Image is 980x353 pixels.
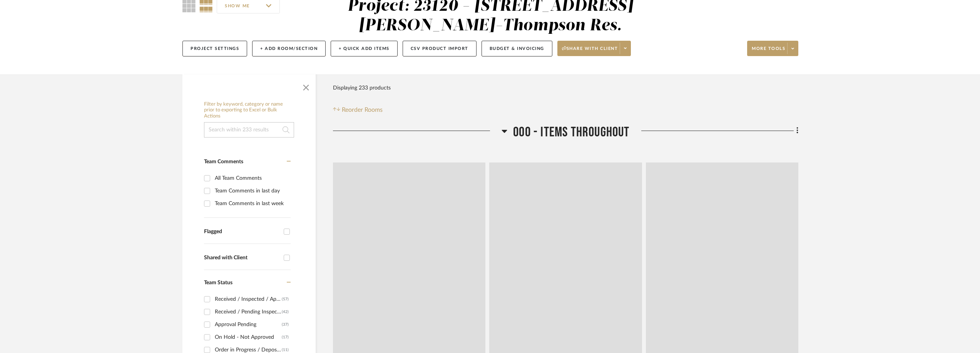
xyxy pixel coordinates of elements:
[298,78,314,94] button: Close
[215,306,282,318] div: Received / Pending Inspection
[403,41,477,56] button: CSV Product Import
[282,293,289,305] div: (57)
[331,41,398,56] button: + Quick Add Items
[342,105,383,114] span: Reorder Rooms
[282,318,289,331] div: (37)
[333,80,391,96] div: Displaying 233 products
[204,280,232,285] span: Team Status
[215,318,282,331] div: Approval Pending
[215,197,289,210] div: Team Comments in last week
[215,293,282,305] div: Received / Inspected / Approved
[204,159,243,164] span: Team Comments
[752,46,785,57] span: More tools
[333,105,383,114] button: Reorder Rooms
[204,122,294,138] input: Search within 233 results
[282,306,289,318] div: (42)
[215,331,282,343] div: On Hold - Not Approved
[252,41,326,56] button: + Add Room/Section
[204,229,280,235] div: Flagged
[482,41,552,56] button: Budget & Invoicing
[513,124,629,141] span: 000 - ITEMS THROUGHOUT
[215,172,289,184] div: All Team Comments
[282,331,289,343] div: (17)
[557,41,631,56] button: Share with client
[215,185,289,197] div: Team Comments in last day
[562,46,618,57] span: Share with client
[747,41,798,56] button: More tools
[204,101,294,119] h6: Filter by keyword, category or name prior to exporting to Excel or Bulk Actions
[182,41,247,56] button: Project Settings
[204,255,280,261] div: Shared with Client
